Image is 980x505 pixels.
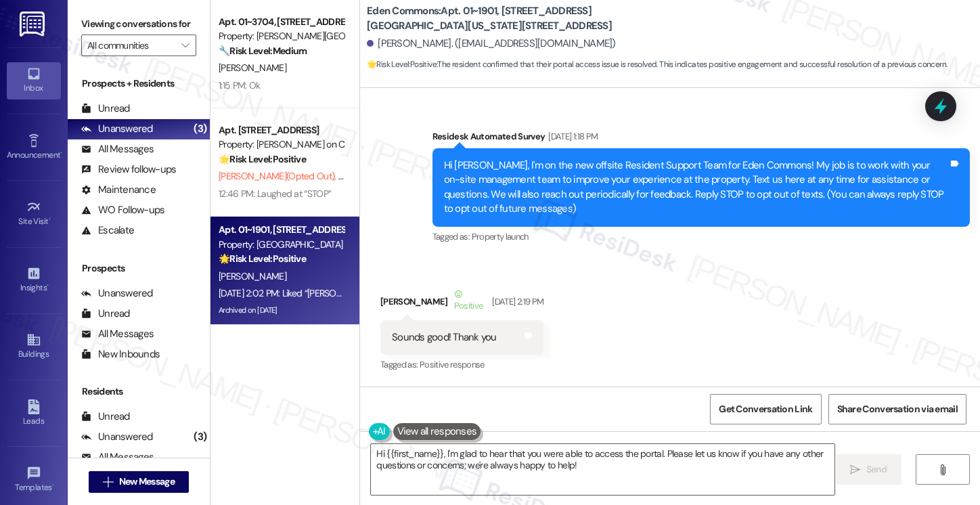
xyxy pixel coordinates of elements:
button: Get Conversation Link [710,394,821,424]
div: [DATE] 2:02 PM: Liked “[PERSON_NAME] ([PERSON_NAME]): Great! If you have any other concerns or qu... [219,287,846,299]
a: Templates • [7,462,61,498]
div: New Inbounds [81,347,160,361]
div: Unanswered [81,430,153,444]
i:  [181,40,189,51]
div: Maintenance [81,183,156,197]
div: Unanswered [81,122,153,136]
div: [DATE] 1:18 PM [545,129,598,144]
a: Site Visit • [7,196,61,232]
div: Property: [PERSON_NAME][GEOGRAPHIC_DATA] [219,29,344,43]
i:  [850,464,860,475]
label: Viewing conversations for [81,14,196,35]
b: Eden Commons: Apt. 01~1901, [STREET_ADDRESS][GEOGRAPHIC_DATA][US_STATE][STREET_ADDRESS] [367,4,638,33]
i:  [103,477,113,487]
div: 12:46 PM: Laughed at “STOP” [219,188,331,200]
span: New Message [119,475,175,489]
div: Review follow-ups [81,162,176,177]
a: Leads [7,395,61,432]
div: Residents [68,385,210,399]
div: WO Follow-ups [81,203,164,217]
div: Tagged as: [380,355,543,374]
div: [PERSON_NAME]. ([EMAIL_ADDRESS][DOMAIN_NAME]) [367,37,616,51]
div: Apt. [STREET_ADDRESS] [219,123,344,137]
strong: 🌟 Risk Level: Positive [219,153,306,165]
div: Tagged as: [432,227,970,246]
a: Buildings [7,328,61,365]
div: Unread [81,102,130,116]
span: • [52,481,54,490]
a: Insights • [7,262,61,299]
span: Share Conversation via email [837,402,958,416]
i:  [937,464,948,475]
div: [PERSON_NAME] [380,287,543,320]
div: All Messages [81,142,154,156]
div: [DATE] 2:19 PM [489,294,543,309]
div: Prospects [68,261,210,276]
button: Share Conversation via email [828,394,966,424]
div: Property: [PERSON_NAME] on Canal [219,137,344,152]
span: Positive response [420,359,485,370]
div: 1:15 PM: Ok [219,79,260,91]
div: Unread [81,307,130,321]
span: • [60,148,62,158]
div: Prospects + Residents [68,76,210,91]
div: Positive [451,287,486,315]
span: Get Conversation Link [719,402,812,416]
div: Sounds good! Thank you [392,330,497,345]
div: (3) [190,426,210,447]
div: Property: [GEOGRAPHIC_DATA] [219,238,344,252]
div: (3) [190,118,210,139]
span: [PERSON_NAME] [219,270,286,282]
div: Unread [81,410,130,424]
div: Residesk Automated Survey [432,129,970,148]
a: Inbox [7,62,61,99]
div: Escalate [81,223,134,238]
span: Property launch [472,231,529,242]
button: Send [836,454,901,485]
strong: 🌟 Risk Level: Positive [367,59,437,70]
span: [PERSON_NAME] [219,62,286,74]
textarea: Hi {{first_name}}, I'm glad to hear that you were able to access the portal. Please let us know i... [371,444,834,495]
div: Archived on [DATE] [217,302,345,319]
div: Unanswered [81,286,153,301]
span: [PERSON_NAME] (Opted Out) [219,170,338,182]
span: Send [866,462,887,477]
img: ResiDesk Logo [20,12,47,37]
strong: 🔧 Risk Level: Medium [219,45,307,57]
strong: 🌟 Risk Level: Positive [219,252,306,265]
div: All Messages [81,327,154,341]
button: New Message [89,471,189,493]
span: : The resident confirmed that their portal access issue is resolved. This indicates positive enga... [367,58,947,72]
div: Apt. 01~3704, [STREET_ADDRESS][PERSON_NAME] [219,15,344,29]
div: Apt. 01~1901, [STREET_ADDRESS][GEOGRAPHIC_DATA][US_STATE][STREET_ADDRESS] [219,223,344,237]
span: • [49,215,51,224]
div: All Messages [81,450,154,464]
input: All communities [87,35,175,56]
div: Hi [PERSON_NAME], I'm on the new offsite Resident Support Team for Eden Commons! My job is to wor... [444,158,948,217]
span: • [47,281,49,290]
